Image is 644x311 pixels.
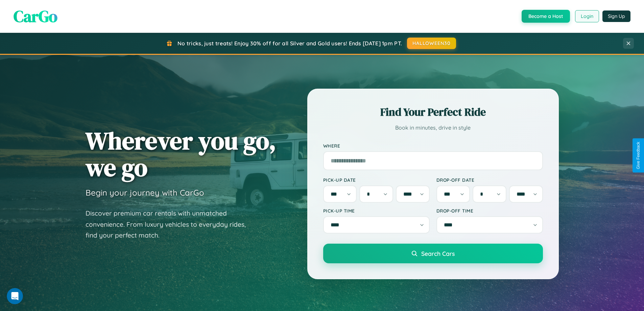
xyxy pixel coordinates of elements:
[7,288,23,304] iframe: Intercom live chat
[436,208,543,214] label: Drop-off Time
[636,142,641,169] div: Give Feedback
[522,10,570,23] button: Become a Host
[177,40,402,47] span: No tricks, just treats! Enjoy 30% off for all Silver and Gold users! Ends [DATE] 1pm PT.
[323,105,543,119] h2: Find Your Perfect Ride
[323,143,543,149] label: Where
[86,208,255,241] p: Discover premium car rentals with unmatched convenience. From luxury vehicles to everyday rides, ...
[421,250,455,257] span: Search Cars
[14,5,57,27] span: CarGo
[86,187,204,198] h3: Begin your journey with CarGo
[436,177,543,183] label: Drop-off Date
[86,127,276,181] h1: Wherever you go, we go
[407,38,456,49] button: HALLOWEEN30
[575,10,599,22] button: Login
[323,208,430,214] label: Pick-up Time
[602,10,630,22] button: Sign Up
[323,177,430,183] label: Pick-up Date
[323,123,543,133] p: Book in minutes, drive in style
[323,244,543,263] button: Search Cars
